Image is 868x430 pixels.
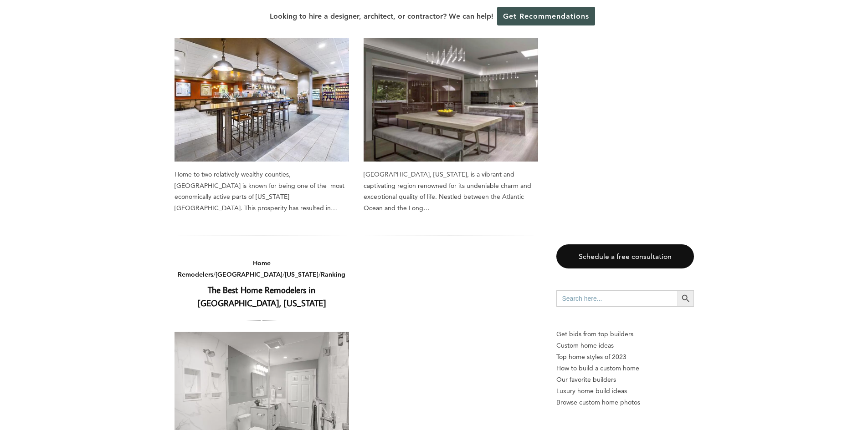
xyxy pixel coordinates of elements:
a: Home Remodelers [178,259,271,278]
svg: Search [681,293,691,304]
div: Home to two relatively wealthy counties, [GEOGRAPHIC_DATA] is known for being one of the most eco... [175,169,349,213]
a: The Best Kitchen Designers in [GEOGRAPHIC_DATA], [US_STATE] [364,38,538,162]
p: Get bids from top builders [556,329,694,340]
a: Custom home ideas [556,340,694,351]
a: [US_STATE] [285,270,318,278]
a: [GEOGRAPHIC_DATA] [216,270,282,278]
a: Browse custom home photos [556,397,694,408]
a: The Best Home Remodelers in [GEOGRAPHIC_DATA], [US_STATE] [197,284,326,309]
a: Schedule a free consultation [556,244,694,268]
a: How to build a custom home [556,363,694,374]
a: Ranking [321,270,345,278]
a: Our favorite builders [556,374,694,385]
div: [GEOGRAPHIC_DATA], [US_STATE], is a vibrant and captivating region renowned for its undeniable ch... [364,169,538,213]
input: Search here... [556,290,678,307]
a: Top home styles of 2023 [556,351,694,363]
div: / / / [175,258,349,280]
a: The Best Restaurant Contractors in [GEOGRAPHIC_DATA], [US_STATE] [175,38,349,162]
a: Luxury home build ideas [556,385,694,397]
a: Get Recommendations [497,7,595,25]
